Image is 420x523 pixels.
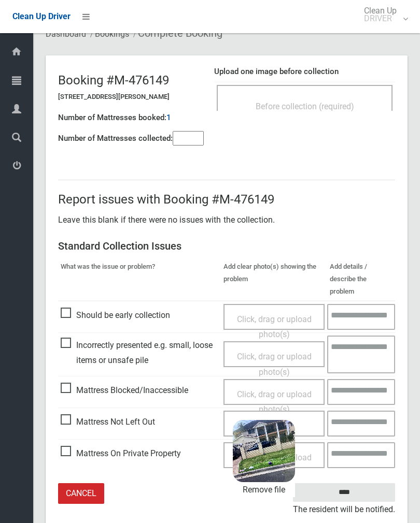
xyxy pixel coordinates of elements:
h5: [STREET_ADDRESS][PERSON_NAME] [58,93,204,100]
a: Dashboard [46,29,86,39]
p: Leave this blank if there were no issues with the collection. [58,212,395,228]
th: What was the issue or problem? [58,258,221,301]
h4: Upload one image before collection [214,67,395,76]
span: Click, drag or upload photo(s) [237,314,312,340]
li: Complete Booking [131,24,222,43]
span: Clean Up Driver [12,11,71,21]
a: Cancel [58,483,104,504]
h2: Booking #M-476149 [58,74,204,87]
a: Remove file [233,482,295,498]
span: Mattress On Private Property [61,446,181,461]
small: The resident will be notified. [293,502,395,517]
h3: Standard Collection Issues [58,240,395,252]
h2: Report issues with Booking #M-476149 [58,193,395,206]
span: Click, drag or upload photo(s) [237,389,312,415]
span: Mattress Not Left Out [61,414,155,430]
span: Mattress Blocked/Inaccessible [61,383,188,398]
h4: Number of Mattresses collected: [58,134,173,143]
h4: 1 [166,113,171,122]
small: DRIVER [364,14,397,22]
span: Clean Up [359,7,407,22]
th: Add clear photo(s) showing the problem [221,258,328,301]
span: Incorrectly presented e.g. small, loose items or unsafe pile [61,338,218,368]
th: Add details / describe the problem [327,258,395,301]
span: Before collection (required) [256,101,354,111]
span: Click, drag or upload photo(s) [237,352,312,377]
a: Clean Up Driver [12,9,71,24]
a: Bookings [95,29,129,39]
h4: Number of Mattresses booked: [58,113,166,122]
span: Should be early collection [61,308,170,323]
